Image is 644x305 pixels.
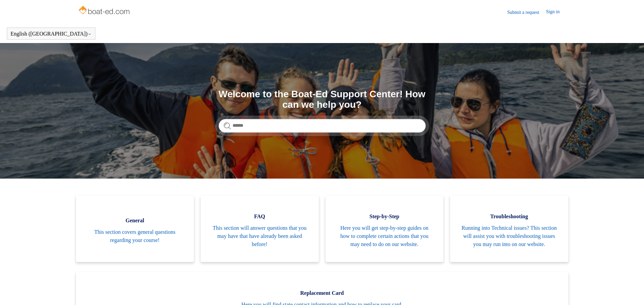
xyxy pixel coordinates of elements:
div: Live chat [621,282,639,300]
a: FAQ This section will answer questions that you may have that have already been asked before! [201,196,319,262]
h1: Welcome to the Boat-Ed Support Center! How can we help you? [219,89,426,110]
span: Step-by-Step [336,212,434,221]
a: Sign in [546,8,566,16]
span: Replacement Card [86,289,558,297]
a: Submit a request [507,9,546,16]
span: This section will answer questions that you may have that have already been asked before! [211,224,309,248]
span: This section covers general questions regarding your course! [86,228,184,244]
span: Running into Technical issues? This section will assist you with troubleshooting issues you may r... [460,224,558,248]
span: Troubleshooting [460,212,558,221]
input: Search [219,119,426,133]
button: English ([GEOGRAPHIC_DATA]) [11,31,92,37]
span: General [86,217,184,225]
a: General This section covers general questions regarding your course! [76,196,194,262]
span: Here you will get step-by-step guides on how to complete certain actions that you may need to do ... [336,224,434,248]
a: Step-by-Step Here you will get step-by-step guides on how to complete certain actions that you ma... [326,196,444,262]
img: Boat-Ed Help Center home page [78,4,132,18]
span: FAQ [211,212,309,221]
a: Troubleshooting Running into Technical issues? This section will assist you with troubleshooting ... [450,196,568,262]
